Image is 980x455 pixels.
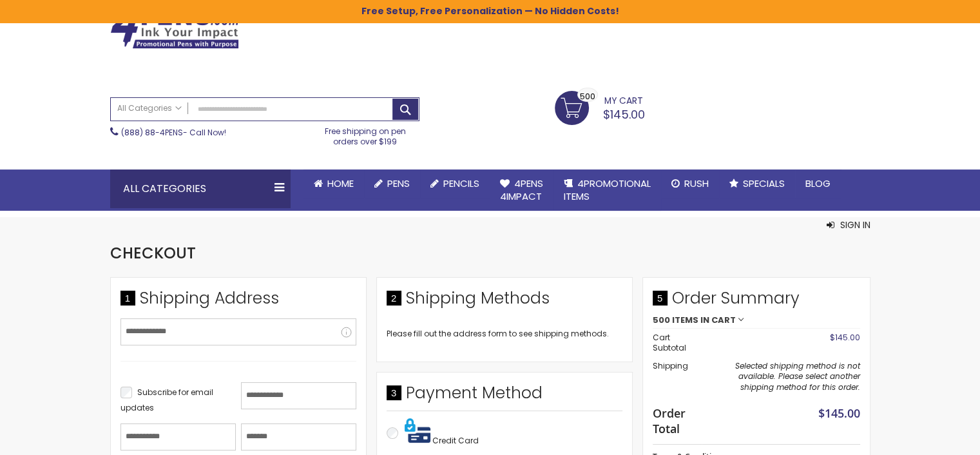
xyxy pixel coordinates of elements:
[387,287,622,316] div: Shipping Methods
[443,177,479,190] span: Pencils
[111,98,188,119] a: All Categories
[580,90,595,102] span: 500
[795,169,841,198] a: Blog
[432,435,479,446] span: Credit Card
[743,177,785,190] span: Specials
[653,328,702,357] th: Cart Subtotal
[420,169,490,198] a: Pencils
[110,242,196,264] span: Checkout
[672,316,736,325] span: Items in Cart
[327,177,354,190] span: Home
[719,169,795,198] a: Specials
[311,121,419,147] div: Free shipping on pen orders over $199
[603,106,645,122] span: $145.00
[840,218,870,231] span: Sign In
[827,218,870,231] button: Sign In
[564,177,651,203] span: 4PROMOTIONAL ITEMS
[120,387,213,413] span: Subscribe for email updates
[653,287,860,316] span: Order Summary
[553,169,661,211] a: 4PROMOTIONALITEMS
[110,169,291,208] div: All Categories
[653,360,688,371] span: Shipping
[555,91,645,123] a: $145.00 500
[121,127,183,138] a: (888) 88-4PENS
[110,8,239,49] img: 4Pens Custom Pens and Promotional Products
[405,418,430,443] img: Pay with credit card
[818,405,860,421] span: $145.00
[805,177,831,190] span: Blog
[303,169,364,198] a: Home
[120,287,356,316] div: Shipping Address
[500,177,543,203] span: 4Pens 4impact
[364,169,420,198] a: Pens
[735,360,860,392] span: Selected shipping method is not available. Please select another shipping method for this order.
[830,332,860,343] span: $145.00
[653,316,670,325] span: 500
[490,169,553,211] a: 4Pens4impact
[121,127,226,138] span: - Call Now!
[387,329,622,339] div: Please fill out the address form to see shipping methods.
[684,177,709,190] span: Rush
[387,382,622,411] div: Payment Method
[661,169,719,198] a: Rush
[653,403,696,437] strong: Order Total
[387,177,410,190] span: Pens
[117,103,182,113] span: All Categories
